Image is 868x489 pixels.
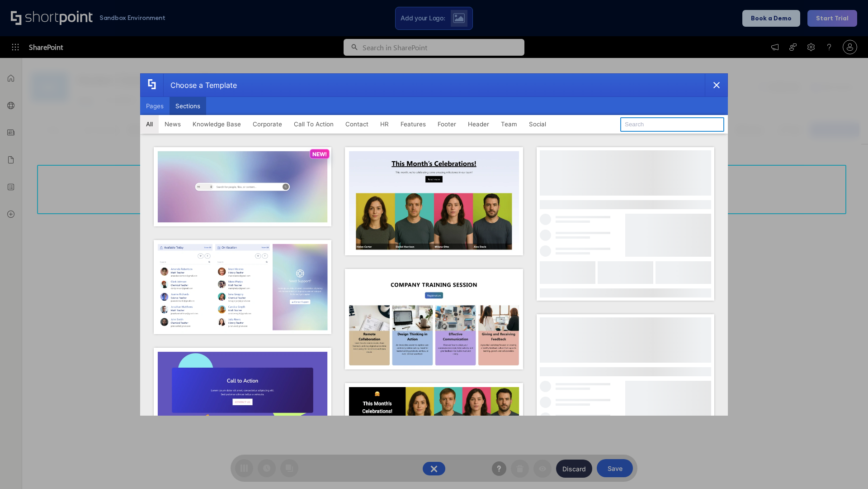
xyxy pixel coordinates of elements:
button: Team [495,115,523,133]
button: Social [523,115,552,133]
iframe: Chat Widget [823,446,868,489]
button: Footer [432,115,462,133]
div: Choose a Template [163,74,237,96]
button: Knowledge Base [187,115,247,133]
div: template selector [140,73,728,416]
button: Contact [340,115,374,133]
button: Header [462,115,495,133]
button: Call To Action [288,115,340,133]
button: Pages [140,97,170,115]
input: Search [620,117,724,132]
p: NEW! [312,151,327,158]
button: Features [395,115,432,133]
button: News [159,115,187,133]
button: Corporate [247,115,288,133]
button: All [140,115,159,133]
button: HR [374,115,395,133]
button: Sections [170,97,206,115]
